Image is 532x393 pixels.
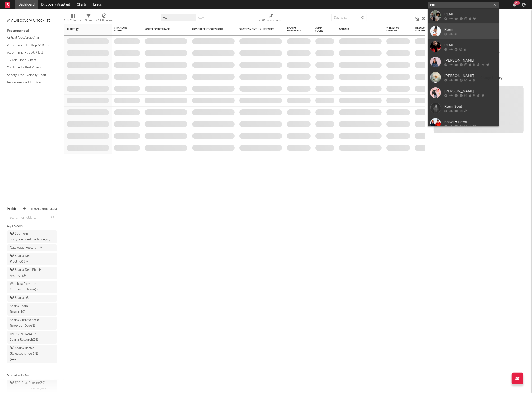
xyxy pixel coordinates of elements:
div: [PERSON_NAME]'s Sparta Research ( 52 ) [10,331,43,343]
div: Notifications (Artist) [258,18,283,23]
a: Sparta Roster (Released since 8/1)(449) [7,345,57,363]
div: Shared with Me [7,373,57,378]
a: Sparta Current Artist Reachout Dash(1) [7,317,57,330]
div: Folders [339,28,374,31]
div: 99 + [514,1,520,5]
div: 300 Deal Pipeline ( 59 ) [10,380,45,386]
div: REMI [444,11,496,17]
a: Critical Algo/Viral Chart [7,35,52,40]
div: REMI [444,42,496,48]
div: [PERSON_NAME] [444,88,496,94]
a: [PERSON_NAME] [428,54,499,70]
div: -- [496,56,527,62]
a: Kalwi & Remi [428,116,499,131]
div: [PERSON_NAME] [444,73,496,79]
div: Recommended [7,28,57,34]
div: Kalwi & Remi [444,119,496,125]
a: [PERSON_NAME] [428,70,499,85]
button: Tracked Artists(929) [31,208,57,210]
a: [PERSON_NAME]'s Sparta Research(52) [7,331,57,344]
div: Sparta Deal Pipeline Archive ( 83 ) [10,267,43,279]
a: Sparta Team Research(2) [7,303,57,316]
div: -- [496,50,527,56]
a: REMI [428,8,499,23]
div: Spotify Monthly Listeners [239,28,275,31]
div: Folders [7,206,21,212]
span: [PERSON_NAME] [30,386,49,392]
span: Weekly UK Streams [415,27,433,32]
a: [PERSON_NAME] [428,85,499,100]
span: 7-Day Fans Added [114,27,133,32]
a: YouTube Hottest Videos [7,65,52,70]
div: My Folders [7,223,57,229]
a: Remi Soul [428,100,499,116]
a: TikTok Global Chart [7,58,52,63]
a: Remi [428,23,499,39]
div: Watchlist from the Submission Form ( 0 ) [10,281,43,293]
a: Spotify Track Velocity Chart [7,72,52,78]
a: REMI [428,39,499,54]
div: A&R Pipeline [96,12,113,26]
div: Sparta Team Research ( 2 ) [10,304,43,315]
div: Filters [85,12,92,26]
div: Most Recent Copyright [192,28,228,31]
a: Southern Soul/Trailride/Linedance(28) [7,230,57,243]
span: Weekly US Streams [386,27,403,32]
div: Edit Columns [64,12,81,26]
div: Spotify Followers [287,27,303,32]
a: Sparta Deal Pipeline Archive(83) [7,267,57,279]
div: Sparta Deal Pipeline ( 197 ) [10,253,43,265]
div: A&R Pipeline [96,18,113,23]
a: Algorithmic R&B A&R List [7,50,52,55]
div: Remi Soul [444,104,496,109]
div: Notifications (Artist) [258,12,283,26]
div: Sparta Roster (Released since 8/1) ( 449 ) [10,345,43,362]
a: Watchlist from the Submission Form(0) [7,281,57,293]
a: 300 Deal Pipeline(59)[PERSON_NAME] [7,380,57,392]
button: Save [198,17,204,20]
a: Algorithmic Hip-Hop A&R List [7,43,52,48]
div: Sparta+ ( 5 ) [10,295,30,301]
button: 99+ [513,3,516,7]
div: [PERSON_NAME] [444,58,496,63]
a: Recommended For You [7,80,52,85]
a: Catalogue Research(7) [7,244,57,251]
div: Filters [85,18,92,23]
input: Search for folders... [7,214,57,221]
div: Sparta Current Artist Reachout Dash ( 1 ) [10,317,43,329]
div: Catalogue Research ( 7 ) [10,245,42,251]
div: Southern Soul/Trailride/Linedance ( 28 ) [10,231,50,242]
a: Sparta Deal Pipeline(197) [7,253,57,265]
a: Sparta+(5) [7,295,57,302]
div: Edit Columns [64,18,81,23]
input: Search... [331,14,367,21]
div: Most Recent Track [145,28,180,31]
div: My Discovery Checklist [7,18,57,23]
div: Remi [444,27,496,32]
div: Artist [67,28,102,31]
div: Jump Score [315,27,327,32]
input: Search for artists [428,2,499,8]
